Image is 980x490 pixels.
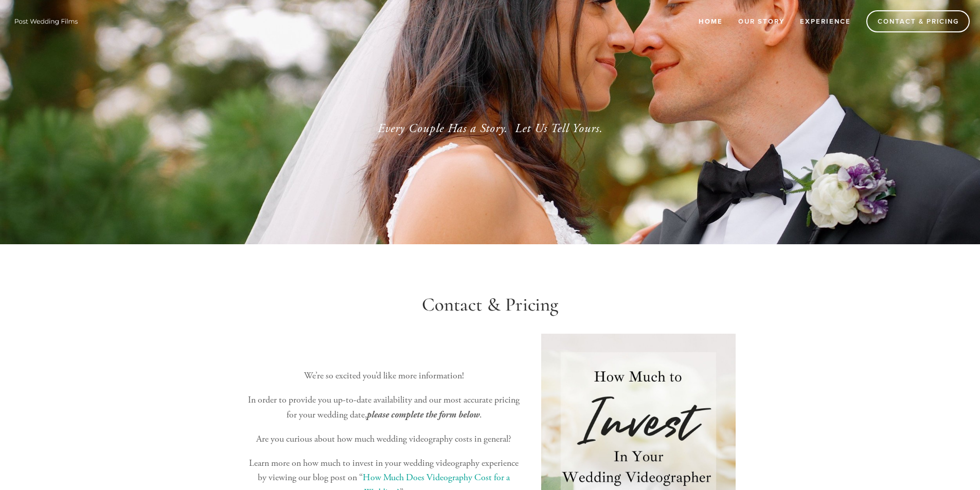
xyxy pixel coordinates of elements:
[244,369,524,384] p: We’re so excited you’d like more information!
[793,13,858,30] a: Experience
[10,13,82,29] img: Wisconsin Wedding Videographer
[367,409,479,420] em: please complete the form below
[244,294,736,316] h1: Contact & Pricing
[692,13,729,30] a: Home
[866,10,970,32] a: Contact & Pricing
[732,13,791,30] a: Our Story
[244,393,524,423] p: In order to provide you up-to-date availability and our most accurate pricing for your wedding da...
[244,432,524,447] p: Are you curious about how much wedding videography costs in general?
[261,119,720,138] p: Every Couple Has a Story. Let Us Tell Yours.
